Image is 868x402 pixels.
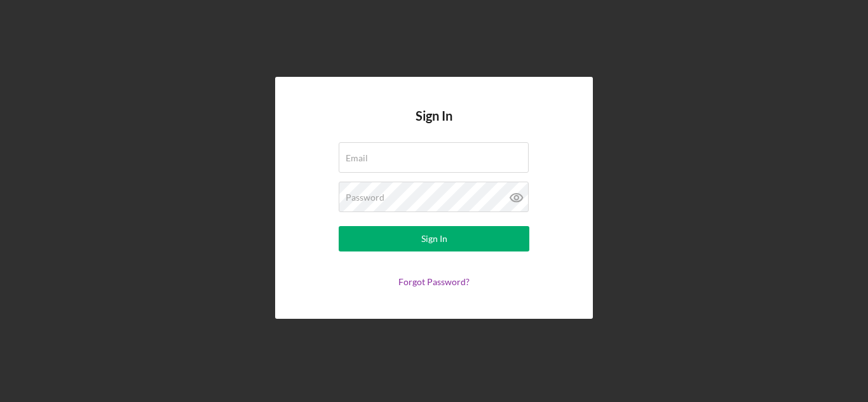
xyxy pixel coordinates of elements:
a: Forgot Password? [398,276,470,287]
h4: Sign In [416,109,452,142]
label: Email [346,153,368,163]
button: Sign In [339,226,529,251]
div: Sign In [421,226,447,251]
label: Password [346,192,384,203]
